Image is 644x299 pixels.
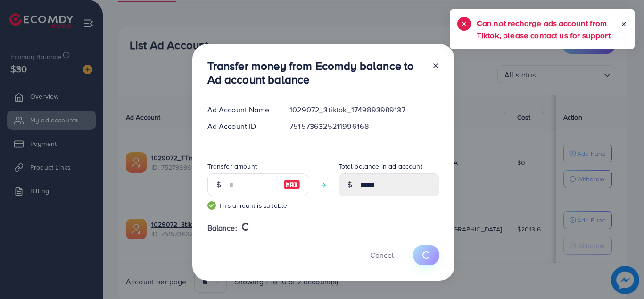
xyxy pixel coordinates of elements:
label: Transfer amount [207,162,257,171]
label: Total balance in ad account [339,162,422,171]
h3: Transfer money from Ecomdy balance to Ad account balance [207,59,424,86]
span: Balance: [207,222,237,233]
div: Ad Account Name [200,104,282,115]
small: This amount is suitable [207,201,308,210]
div: Ad Account ID [200,121,282,132]
img: guide [207,201,216,210]
h5: Can not recharge ads account from Tiktok, please contact us for support [477,17,620,42]
div: 7515736325211996168 [282,121,446,132]
button: Cancel [358,245,405,265]
span: Cancel [370,250,394,260]
img: image [283,179,300,190]
div: 1029072_3tiktok_1749893989137 [282,104,446,115]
